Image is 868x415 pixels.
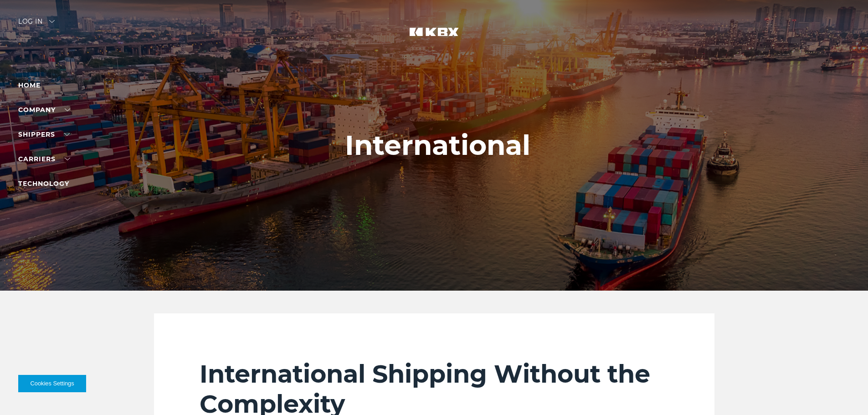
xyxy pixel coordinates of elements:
a: Home [18,81,41,89]
a: Carriers [18,155,70,163]
a: Technology [18,179,69,188]
a: Company [18,106,70,114]
h1: International [345,130,530,161]
button: Cookies Settings [18,375,86,392]
a: SHIPPERS [18,130,70,138]
img: arrow [49,20,55,23]
div: Log in [18,18,55,31]
img: kbx logo [400,18,468,58]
